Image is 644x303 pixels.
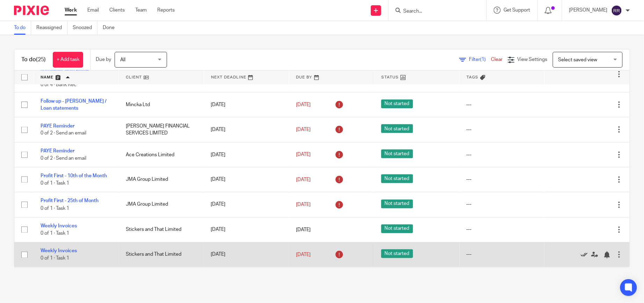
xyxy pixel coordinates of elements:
span: [DATE] [296,227,311,232]
a: PAYE Reminder [41,124,74,129]
h1: To do [21,56,46,63]
span: 0 of 4 · Bank Rec [41,82,77,87]
div: --- [466,226,538,233]
td: [DATE] [204,142,289,167]
span: 0 of 1 · Task 1 [41,231,69,236]
div: --- [466,101,538,108]
td: [DATE] [204,192,289,217]
a: Follow up - [PERSON_NAME] / Loan statements [41,99,107,111]
td: [DATE] [204,217,289,242]
a: PAYE Reminder [41,149,74,153]
a: + Add task [53,52,83,68]
td: JMA Group Limited [119,167,204,192]
span: 0 of 2 · Send an email [41,131,86,136]
span: View Settings [518,57,548,62]
div: --- [466,126,538,133]
span: [DATE] [296,177,311,182]
a: Mark as done [581,251,591,258]
span: Not started [381,174,413,183]
span: 0 of 2 · Send an email [41,156,86,161]
a: Team [135,7,147,14]
span: 0 of 1 · Task 1 [41,256,69,261]
div: --- [466,151,538,158]
a: Email [87,7,99,14]
span: (1) [480,57,486,62]
span: 0 of 1 · Task 1 [41,181,69,186]
img: svg%3E [611,5,622,16]
td: [DATE] [204,117,289,142]
td: Stickers and That Limited [119,242,204,267]
img: Pixie [14,6,49,15]
a: Clients [109,7,125,14]
span: Not started [381,225,413,233]
span: 0 of 1 · Task 1 [41,206,69,211]
a: Profit First - 25th of Month [41,199,99,204]
span: Select saved view [558,57,598,62]
a: Clear [491,57,502,62]
span: Not started [381,124,413,133]
td: JMA Group Limited [119,192,204,217]
span: All [120,57,125,62]
span: Filter [469,57,491,62]
a: Weekly Invoices [41,224,77,229]
a: Done [103,21,120,35]
td: Stickers and That Limited [119,217,204,242]
span: [DATE] [296,127,311,132]
span: Tags [466,75,478,79]
td: Mincka Ltd [119,92,204,117]
span: Get Support [504,8,530,13]
div: --- [466,201,538,208]
span: Not started [381,200,413,208]
a: Weekly Invoices [41,249,77,254]
span: [DATE] [296,252,311,257]
td: Ace Creations Limited [119,142,204,167]
p: [PERSON_NAME] [569,7,608,14]
span: Not started [381,150,413,158]
span: Not started [381,99,413,108]
span: Not started [381,249,413,258]
a: Reports [157,7,175,14]
span: [DATE] [296,152,311,157]
td: [PERSON_NAME] FINANCIAL SERVICES LIMITED [119,117,204,142]
input: Search [403,8,465,15]
td: [DATE] [204,92,289,117]
a: Profit First - 10th of the Month [41,174,107,179]
p: Due by [96,56,111,63]
a: To do [14,21,31,35]
span: (25) [36,57,46,62]
span: [DATE] [296,202,311,207]
a: Snoozed [73,21,97,35]
a: Reassigned [36,21,67,35]
td: [DATE] [204,167,289,192]
a: Work [65,7,77,14]
td: [DATE] [204,242,289,267]
div: --- [466,176,538,183]
span: [DATE] [296,102,311,107]
div: --- [466,251,538,258]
